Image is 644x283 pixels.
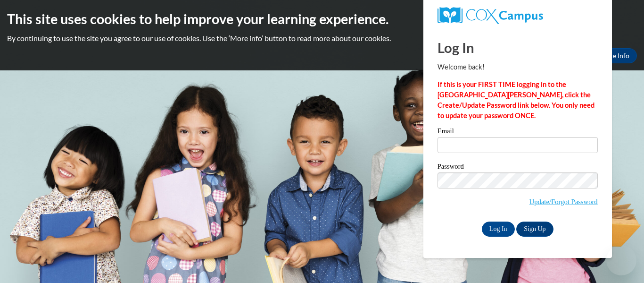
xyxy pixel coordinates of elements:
h2: This site uses cookies to help improve your learning experience. [7,9,637,28]
label: Password [438,163,598,172]
a: Update/Forgot Password [529,198,598,206]
a: More Info [593,48,637,63]
img: COX Campus [438,7,543,24]
strong: If this is your FIRST TIME logging in to the [GEOGRAPHIC_DATA][PERSON_NAME], click the Create/Upd... [438,80,594,120]
a: COX Campus [438,7,598,24]
label: Email [438,128,598,137]
iframe: Button to launch messaging window [606,245,636,275]
h1: Log In [438,38,598,57]
input: Log In [482,222,515,237]
a: Sign Up [516,222,553,237]
p: Welcome back! [438,62,598,72]
p: By continuing to use the site you agree to our use of cookies. Use the ‘More info’ button to read... [7,33,637,43]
